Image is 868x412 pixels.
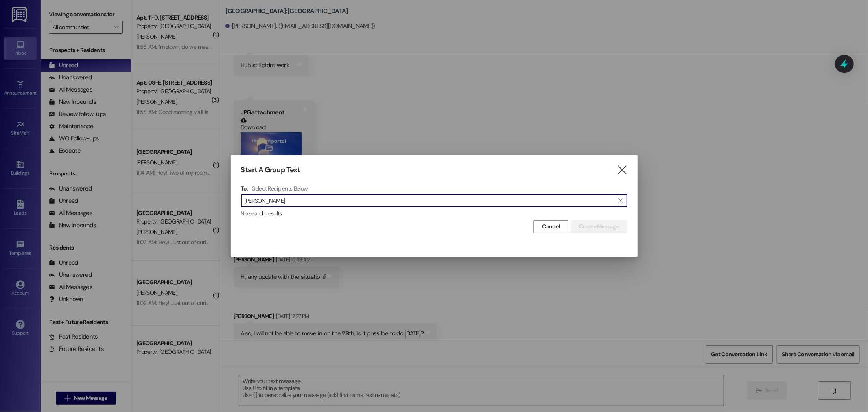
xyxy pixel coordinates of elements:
i:  [617,166,627,174]
button: Cancel [533,220,568,233]
span: Cancel [542,222,560,231]
span: Create Message [579,222,619,231]
button: Create Message [571,220,627,233]
h3: Start A Group Text [241,165,300,175]
h4: Select Recipients Below [252,185,308,192]
div: No search results [241,209,627,218]
i:  [618,197,623,204]
button: Clear text [614,195,627,207]
h3: To: [241,185,248,192]
input: Search for any contact or apartment [245,195,614,206]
